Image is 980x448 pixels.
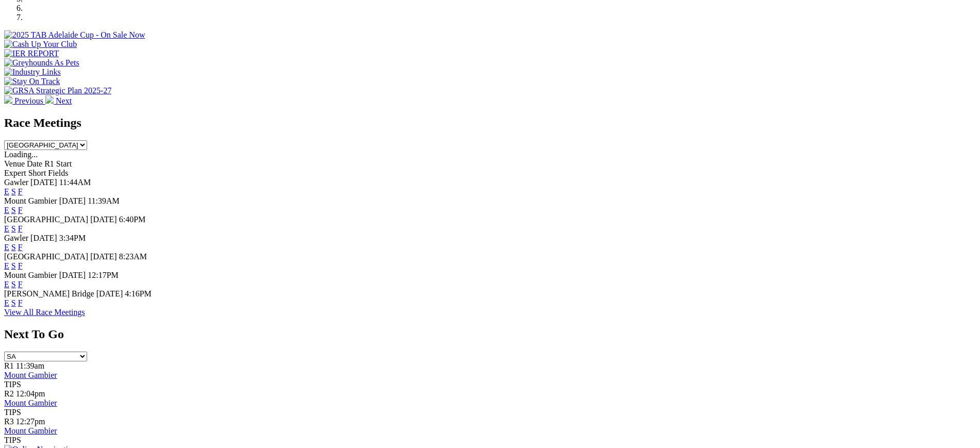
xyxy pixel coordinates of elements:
a: F [18,261,23,270]
span: R3 [4,417,14,426]
span: [GEOGRAPHIC_DATA] [4,215,88,224]
a: F [18,224,23,233]
span: Next [56,96,72,105]
a: S [11,243,16,252]
a: Previous [4,96,45,105]
img: Greyhounds As Pets [4,58,79,68]
span: [DATE] [30,234,57,242]
span: [DATE] [59,196,86,205]
a: View All Race Meetings [4,308,85,317]
img: GRSA Strategic Plan 2025-27 [4,86,111,95]
a: F [18,187,23,196]
a: F [18,243,23,252]
span: R1 Start [44,159,72,168]
span: TIPS [4,380,21,389]
img: chevron-right-pager-white.svg [45,95,54,104]
a: E [4,243,9,252]
span: [DATE] [30,178,57,187]
a: Mount Gambier [4,399,57,407]
span: Mount Gambier [4,271,57,279]
span: 11:39am [16,361,44,370]
span: Venue [4,159,25,168]
span: TIPS [4,436,21,444]
span: [DATE] [90,252,117,261]
span: [DATE] [96,289,123,298]
span: Date [27,159,42,168]
span: [GEOGRAPHIC_DATA] [4,252,88,261]
span: Short [28,169,46,177]
a: F [18,298,23,307]
span: 11:44AM [59,178,91,187]
a: S [11,298,16,307]
span: TIPS [4,408,21,417]
img: Stay On Track [4,77,60,86]
span: [PERSON_NAME] Bridge [4,289,94,298]
a: S [11,261,16,270]
a: Next [45,96,72,105]
span: Gawler [4,178,28,187]
img: Industry Links [4,68,61,77]
a: S [11,280,16,289]
span: Loading... [4,150,38,159]
a: S [11,187,16,196]
span: 12:17PM [88,271,119,279]
a: Mount Gambier [4,426,57,435]
span: Gawler [4,234,28,242]
a: E [4,224,9,233]
span: R1 [4,361,14,370]
img: chevron-left-pager-white.svg [4,95,12,104]
span: 8:23AM [119,252,147,261]
span: [DATE] [59,271,86,279]
span: Previous [14,96,43,105]
span: Fields [48,169,68,177]
a: S [11,206,16,214]
span: [DATE] [90,215,117,224]
span: 6:40PM [119,215,146,224]
span: 4:16PM [125,289,152,298]
a: S [11,224,16,233]
span: 3:34PM [59,234,86,242]
span: Expert [4,169,26,177]
a: F [18,280,23,289]
a: E [4,261,9,270]
span: 12:04pm [16,389,45,398]
a: E [4,206,9,214]
img: IER REPORT [4,49,59,58]
h2: Race Meetings [4,116,976,130]
a: F [18,206,23,214]
span: R2 [4,389,14,398]
span: Mount Gambier [4,196,57,205]
span: 12:27pm [16,417,45,426]
span: 11:39AM [88,196,120,205]
img: 2025 TAB Adelaide Cup - On Sale Now [4,30,145,40]
a: E [4,298,9,307]
h2: Next To Go [4,327,976,341]
a: Mount Gambier [4,371,57,379]
img: Cash Up Your Club [4,40,77,49]
a: E [4,280,9,289]
a: E [4,187,9,196]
